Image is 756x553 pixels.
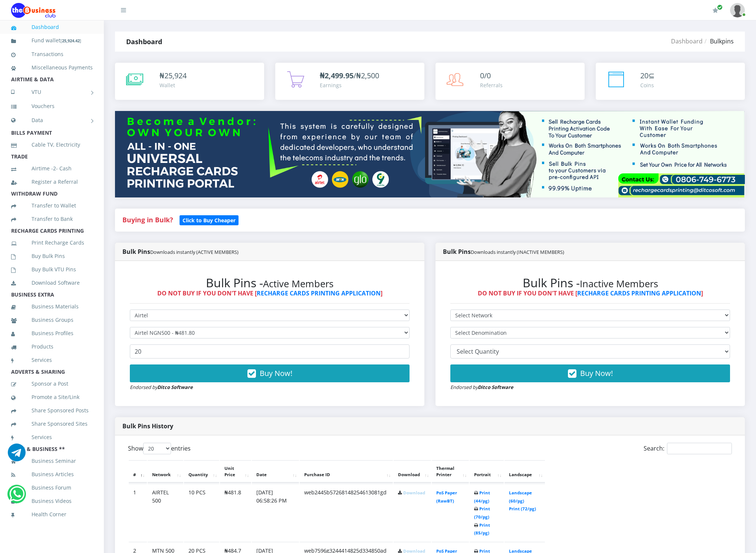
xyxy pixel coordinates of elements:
[478,289,703,297] strong: DO NOT BUY IF YOU DON'T HAVE [ ]
[509,506,536,511] a: Print (72/pg)
[11,248,93,265] a: Buy Bulk Pins
[160,81,187,89] div: Wallet
[184,460,219,483] th: Quantity: activate to sort column ascending
[320,71,379,81] span: /₦2,500
[11,19,93,36] a: Dashboard
[252,484,299,541] td: [DATE] 06:58:26 PM
[263,277,333,290] small: Active Members
[164,71,187,81] span: 25,924
[11,173,93,190] a: Register a Referral
[115,63,264,100] a: ₦25,924 Wallet
[480,81,503,89] div: Referrals
[667,443,732,454] input: Search:
[450,276,730,290] h2: Bulk Pins -
[160,70,187,81] div: ₦
[11,338,93,355] a: Products
[450,384,513,390] small: Endorsed by
[11,234,93,251] a: Print Recharge Cards
[11,136,93,153] a: Cable TV, Electricity
[275,63,424,100] a: ₦2,499.95/₦2,500 Earnings
[257,289,381,297] a: RECHARGE CARDS PRINTING APPLICATION
[11,32,93,49] a: Fund wallet[25,924.42]
[11,83,93,101] a: VTU
[8,449,26,461] a: Chat for support
[220,460,251,483] th: Unit Price: activate to sort column ascending
[128,443,191,454] label: Show entries
[480,71,491,81] span: 0/0
[11,197,93,214] a: Transfer to Wallet
[436,490,457,504] a: PoS Paper (RawBT)
[443,248,564,256] strong: Bulk Pins
[220,484,251,541] td: ₦481.8
[11,351,93,369] a: Services
[11,402,93,419] a: Share Sponsored Posts
[11,3,56,18] img: Logo
[713,7,718,13] i: Renew/Upgrade Subscription
[148,460,183,483] th: Network: activate to sort column ascending
[11,429,93,446] a: Services
[11,298,93,315] a: Business Materials
[157,384,193,390] strong: Ditco Software
[640,81,655,89] div: Coins
[320,71,354,81] b: ₦2,499.95
[320,81,379,89] div: Earnings
[640,71,648,81] span: 20
[577,289,701,297] a: RECHARGE CARDS PRINTING APPLICATION
[260,368,292,378] span: Buy Now!
[150,249,239,255] small: Downloads instantly (ACTIVE MEMBERS)
[509,490,532,504] a: Landscape (60/pg)
[126,37,162,46] strong: Dashboard
[11,311,93,328] a: Business Groups
[474,490,490,504] a: Print (44/pg)
[157,289,382,297] strong: DO NOT BUY IF YOU DON'T HAVE [ ]
[11,325,93,342] a: Business Profiles
[580,368,613,378] span: Buy Now!
[474,506,490,520] a: Print (70/pg)
[143,443,171,454] select: Showentries
[11,506,93,523] a: Health Corner
[474,522,490,536] a: Print (85/pg)
[122,422,173,430] strong: Bulk Pins History
[11,98,93,115] a: Vouchers
[11,375,93,392] a: Sponsor a Post
[129,484,147,541] td: 1
[11,160,93,177] a: Airtime -2- Cash
[11,210,93,228] a: Transfer to Bank
[11,46,93,63] a: Transactions
[644,443,732,454] label: Search:
[129,460,147,483] th: #: activate to sort column descending
[471,249,564,255] small: Downloads instantly (INACTIVE MEMBERS)
[11,493,93,510] a: Business Videos
[122,215,173,224] strong: Buying in Bulk?
[470,460,504,483] th: Portrait: activate to sort column ascending
[11,389,93,406] a: Promote a Site/Link
[300,484,393,541] td: web2445b57268148254613081gd
[184,484,219,541] td: 10 PCS
[130,276,410,290] h2: Bulk Pins -
[252,460,299,483] th: Date: activate to sort column ascending
[148,484,183,541] td: AIRTEL 500
[11,59,93,76] a: Miscellaneous Payments
[180,215,239,224] a: Click to Buy Cheaper
[115,111,745,197] img: multitenant_rcp.png
[11,479,93,496] a: Business Forum
[640,70,655,81] div: ⊆
[11,415,93,432] a: Share Sponsored Sites
[300,460,393,483] th: Purchase ID: activate to sort column ascending
[394,460,431,483] th: Download: activate to sort column ascending
[11,261,93,278] a: Buy Bulk VTU Pins
[432,460,469,483] th: Thermal Printer: activate to sort column ascending
[11,111,93,130] a: Data
[730,3,745,17] img: User
[9,491,24,503] a: Chat for support
[11,466,93,483] a: Business Articles
[703,37,734,46] li: Bulkpins
[11,452,93,469] a: Business Seminar
[478,384,513,390] strong: Ditco Software
[130,344,410,359] input: Enter Quantity
[122,248,239,256] strong: Bulk Pins
[580,277,658,290] small: Inactive Members
[671,37,703,45] a: Dashboard
[130,384,193,390] small: Endorsed by
[717,4,723,10] span: Renew/Upgrade Subscription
